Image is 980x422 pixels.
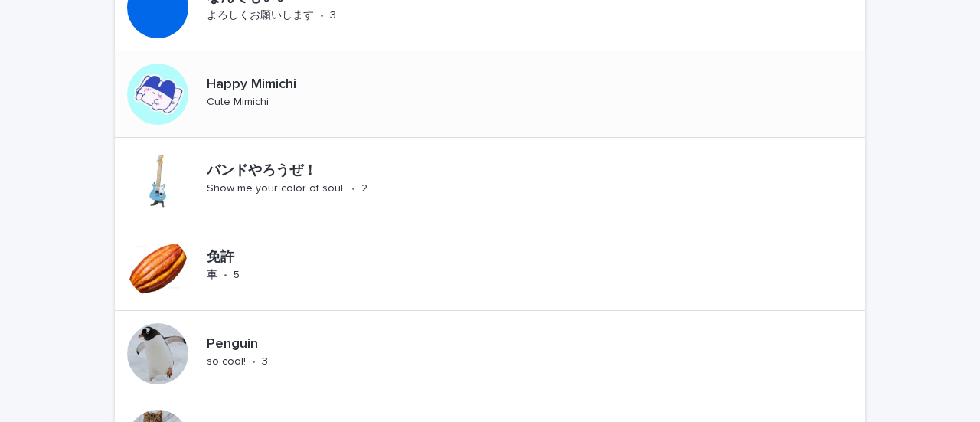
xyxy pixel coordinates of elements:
[115,138,865,224] a: バンドやろうぜ！Show me your color of soul.•2
[224,269,227,282] p: •
[262,355,268,368] p: 3
[207,250,267,267] p: 免許
[234,269,240,282] p: 5
[207,163,478,180] p: バンドやろうぜ！
[115,311,865,397] a: Penguinso cool!•3
[320,9,324,22] p: •
[252,355,256,368] p: •
[207,355,246,368] p: so cool!
[115,224,865,311] a: 免許車•5
[207,96,269,109] p: Cute Mimichi
[330,9,336,22] p: 3
[115,51,865,138] a: Happy MimichiCute Mimichi
[361,182,367,195] p: 2
[351,182,355,195] p: •
[207,336,319,353] p: Penguin
[207,269,217,282] p: 車
[207,182,345,195] p: Show me your color of soul.
[207,9,314,22] p: よろしくお願いします
[207,77,358,93] p: Happy Mimichi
